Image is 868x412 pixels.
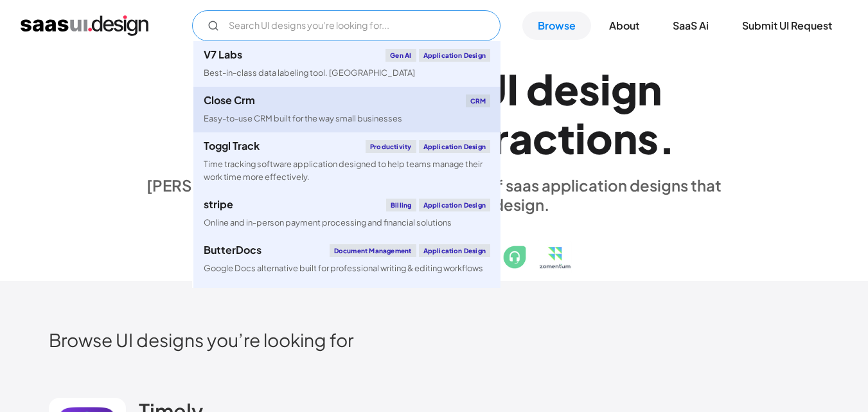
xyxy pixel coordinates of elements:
div: Best-in-class data labeling tool. [GEOGRAPHIC_DATA] [204,67,415,79]
div: V7 Labs [204,49,242,60]
div: Application Design [419,140,491,153]
a: klaviyoEmail MarketingApplication DesignCreate personalised customer experiences across email, SM... [193,282,500,340]
div: Application Design [419,244,491,257]
a: Toggl TrackProductivityApplication DesignTime tracking software application designed to help team... [193,132,500,190]
h1: Explore SaaS UI design patterns & interactions. [139,64,730,163]
a: stripeBillingApplication DesignOnline and in-person payment processing and financial solutions [193,191,500,237]
div: s [579,64,600,114]
div: i [575,113,586,163]
div: Online and in-person payment processing and financial solutions [204,217,452,229]
div: Time tracking software application designed to help teams manage their work time more effectively. [204,158,490,183]
div: a [509,113,533,163]
a: Close CrmCRMEasy-to-use CRM built for the way small businesses [193,87,500,132]
div: c [533,113,558,163]
a: ButterDocsDocument ManagementApplication DesignGoogle Docs alternative built for professional wri... [193,237,500,282]
div: CRM [466,94,491,107]
div: Application Design [419,199,491,211]
a: Browse [522,12,591,40]
div: Document Management [330,244,416,257]
div: ButterDocs [204,245,261,255]
a: home [21,15,148,36]
div: o [586,113,613,163]
div: e [554,64,579,114]
div: Easy-to-use CRM built for the way small businesses [204,112,402,125]
div: t [558,113,575,163]
div: Google Docs alternative built for professional writing & editing workflows [204,262,483,274]
div: n [637,64,662,114]
div: Billing [386,199,416,211]
div: i [600,64,611,114]
div: I [507,64,518,114]
input: Search UI designs you're looking for... [192,10,500,41]
div: d [526,64,554,114]
div: Productivity [366,140,416,153]
div: s [637,113,659,163]
div: . [659,113,675,163]
div: Gen AI [385,49,416,62]
a: Submit UI Request [727,12,847,40]
a: SaaS Ai [657,12,724,40]
h2: Browse UI designs you’re looking for [49,328,820,351]
a: About [594,12,655,40]
div: g [611,64,637,114]
div: Toggl Track [204,141,260,151]
form: Email Form [192,10,500,41]
div: [PERSON_NAME] is a hand-picked collection of saas application designs that exhibit the best in cl... [139,175,730,214]
div: n [613,113,637,163]
div: Application Design [419,49,491,62]
div: Close Crm [204,95,255,105]
a: V7 LabsGen AIApplication DesignBest-in-class data labeling tool. [GEOGRAPHIC_DATA] [193,41,500,87]
div: stripe [204,199,233,210]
